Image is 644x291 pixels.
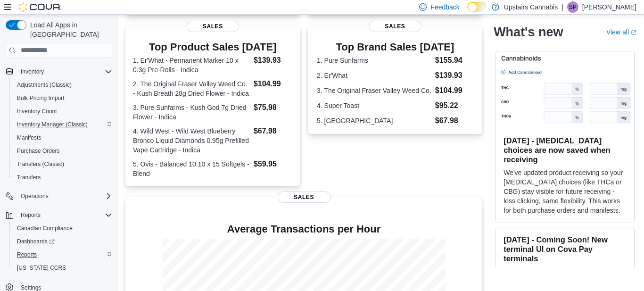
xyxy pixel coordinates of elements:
button: Canadian Compliance [9,222,116,235]
span: Feedback [430,2,459,12]
span: Reports [13,249,112,260]
h3: Top Product Sales [DATE] [133,42,293,53]
button: Inventory [17,66,48,77]
button: Inventory Manager (Classic) [9,118,116,131]
a: [US_STATE] CCRS [13,262,70,274]
span: Manifests [13,132,112,143]
span: Adjustments (Classic) [17,81,72,89]
dt: 1. Pure Sunfarms [317,56,431,65]
span: Transfers (Classic) [13,158,112,170]
button: Reports [9,248,116,261]
span: Transfers [13,172,112,183]
button: Bulk Pricing Import [9,91,116,105]
h2: What's new [494,25,563,40]
button: [US_STATE] CCRS [9,261,116,274]
h3: [DATE] - [MEDICAL_DATA] choices are now saved when receiving [504,136,627,164]
dt: 1. Er'What - Permanent Marker 10 x 0.3g Pre-Rolls - Indica [133,56,250,75]
a: Bulk Pricing Import [13,92,68,104]
button: Inventory Count [9,105,116,118]
button: Manifests [9,131,116,144]
dt: 3. Pure Sunfarms - Kush God 7g Dried Flower - Indica [133,103,250,122]
span: Bulk Pricing Import [17,94,65,102]
dd: $95.22 [435,100,473,111]
p: | [561,1,563,13]
span: Inventory [17,66,112,77]
span: Inventory Manager (Classic) [17,121,88,128]
a: Inventory Manager (Classic) [13,119,91,130]
dt: 2. The Original Fraser Valley Weed Co. - Kush Breath 28g Dried Flower - Indica [133,79,250,98]
span: Reports [21,211,41,219]
span: SP [569,1,577,13]
dt: 2. Er'What [317,71,431,80]
dd: $104.99 [254,78,293,90]
dd: $139.93 [435,70,473,81]
a: Manifests [13,132,45,143]
button: Adjustments (Classic) [9,78,116,91]
span: Inventory Manager (Classic) [13,119,112,130]
span: Inventory [21,68,44,75]
span: Operations [21,192,49,200]
span: Inventory Count [17,108,57,115]
button: Operations [17,191,52,202]
dd: $67.98 [254,125,293,137]
span: Load All Apps in [GEOGRAPHIC_DATA] [26,20,112,39]
span: Reports [17,251,37,258]
span: Inventory Count [13,106,112,117]
dt: 5. [GEOGRAPHIC_DATA] [317,116,431,125]
span: Manifests [17,134,41,141]
dt: 5. Ovis - Balanced 10:10 x 15 Softgels - Blend [133,159,250,178]
dd: $104.99 [435,85,473,96]
svg: External link [631,30,636,35]
p: We've updated product receiving so your [MEDICAL_DATA] choices (like THCa or CBG) stay visible fo... [504,168,627,215]
span: Operations [17,191,112,202]
button: Inventory [2,65,116,78]
a: Reports [13,249,41,260]
span: Canadian Compliance [13,223,112,234]
div: Sean Paradis [567,1,578,13]
span: Washington CCRS [13,262,112,274]
a: Dashboards [9,235,116,248]
span: Dashboards [13,236,112,247]
dd: $155.94 [435,55,473,66]
img: Cova [19,2,61,12]
h3: Top Brand Sales [DATE] [317,42,473,53]
a: Canadian Compliance [13,223,76,234]
a: View allExternal link [606,28,636,36]
span: Sales [187,21,239,32]
p: Upstairs Cannabis [504,1,558,13]
span: Purchase Orders [13,145,112,157]
span: Sales [278,191,330,203]
a: Adjustments (Classic) [13,79,75,91]
h4: Average Transactions per Hour [133,224,475,235]
span: Adjustments (Classic) [13,79,112,91]
input: Dark Mode [467,2,487,12]
span: Dashboards [17,238,55,245]
a: Purchase Orders [13,145,64,157]
span: Transfers (Classic) [17,160,64,168]
dd: $139.93 [254,55,293,66]
p: [PERSON_NAME] [582,1,636,13]
a: Transfers (Classic) [13,158,68,170]
button: Operations [2,190,116,203]
span: [US_STATE] CCRS [17,264,66,272]
span: Purchase Orders [17,147,60,155]
a: Inventory Count [13,106,61,117]
span: Sales [369,21,421,32]
button: Transfers [9,171,116,184]
span: Bulk Pricing Import [13,92,112,104]
a: Dashboards [13,236,58,247]
span: Canadian Compliance [17,224,73,232]
dt: 4. Wild West - Wild West Blueberry Bronco Liquid Diamonds 0.95g Prefilled Vape Cartridge - Indica [133,126,250,155]
button: Transfers (Classic) [9,158,116,171]
button: Reports [2,208,116,222]
h3: [DATE] - Coming Soon! New terminal UI on Cova Pay terminals [504,235,627,263]
dd: $67.98 [435,115,473,126]
button: Purchase Orders [9,144,116,158]
dd: $59.95 [254,158,293,170]
button: Reports [17,209,44,221]
dd: $75.98 [254,102,293,113]
dt: 3. The Original Fraser Valley Weed Co. [317,86,431,95]
span: Reports [17,209,112,221]
span: Transfers [17,174,41,181]
span: Dark Mode [467,12,468,12]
